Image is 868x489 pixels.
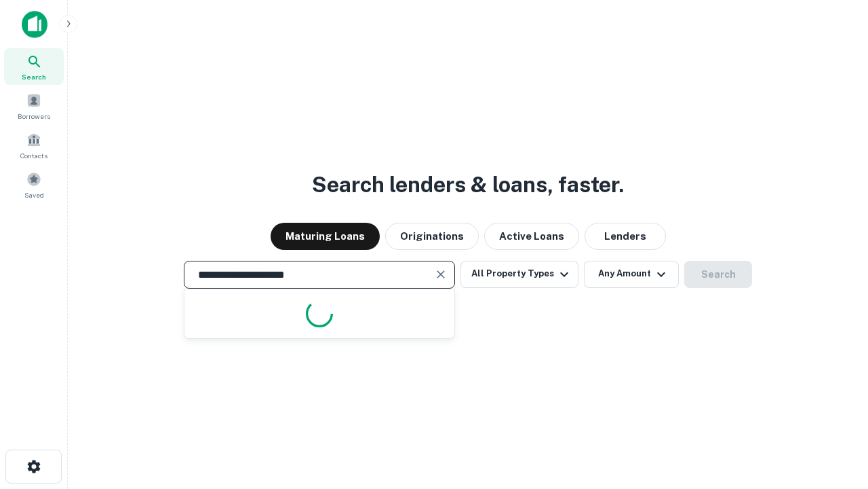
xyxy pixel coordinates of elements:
[385,223,479,250] button: Originations
[24,189,44,200] span: Saved
[585,223,666,250] button: Lenders
[584,261,679,288] button: Any Amount
[4,48,64,85] a: Search
[800,380,868,446] iframe: Chat Widget
[22,71,46,82] span: Search
[484,223,579,250] button: Active Loans
[22,11,47,38] img: capitalize-icon.png
[271,223,380,250] button: Maturing Loans
[4,166,64,203] a: Saved
[431,265,450,284] button: Clear
[4,88,64,124] a: Borrowers
[312,168,624,201] h3: Search lenders & loans, faster.
[18,111,50,122] span: Borrowers
[460,261,578,288] button: All Property Types
[20,150,47,161] span: Contacts
[4,127,64,164] a: Contacts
